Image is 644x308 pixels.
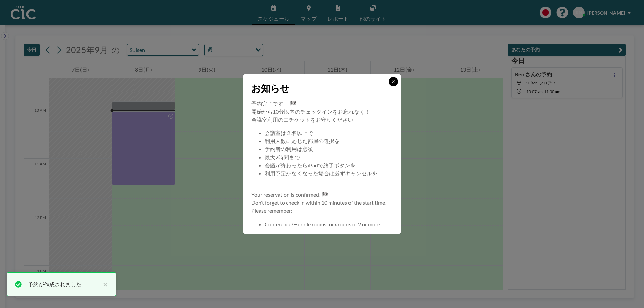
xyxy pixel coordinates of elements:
[265,130,313,136] span: 会議室は２名以上で
[265,146,313,152] span: 予約者の利用は必須
[28,280,100,288] div: 予約が作成されました
[100,280,108,288] button: close
[265,138,340,144] span: 利用人数に応じた部屋の選択を
[251,207,292,214] span: Please remember:
[251,100,297,107] span: 予約完了です！ 🏁
[251,116,353,123] span: 会議室利用のエチケットをお守りください
[251,191,328,198] span: Your reservation is confirmed! 🏁
[265,221,380,227] span: Conference/Huddle rooms for groups of 2 or more
[265,162,356,168] span: 会議が終わったらiPadで終了ボタンを
[251,82,290,94] span: お知らせ
[251,108,370,115] span: 開始から10分以内のチェックインをお忘れなく！
[265,170,377,176] span: 利用予定がなくなった場合は必ずキャンセルを
[251,199,387,206] span: Don’t forget to check in within 10 minutes of the start time!
[265,154,300,160] span: 最大2時間まで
